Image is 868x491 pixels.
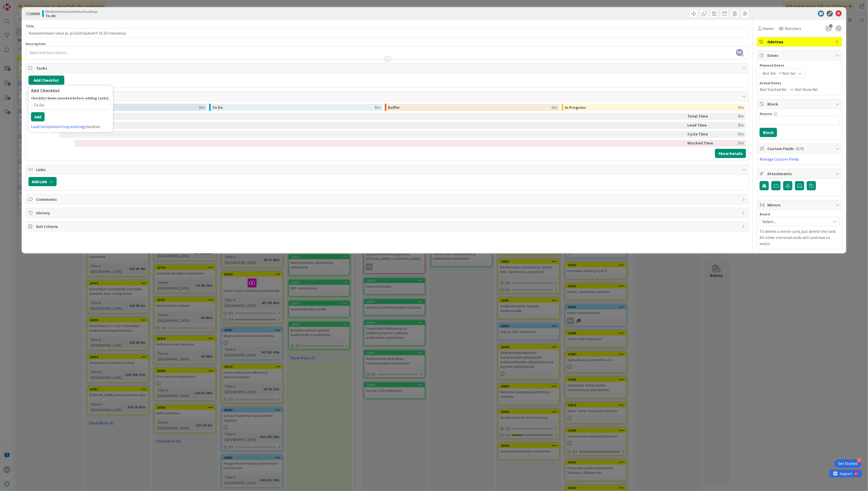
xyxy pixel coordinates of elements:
[28,177,57,186] button: Add Link
[31,88,110,93] div: Add Checklist
[838,461,857,466] div: Get Started
[760,86,787,92] span: Not Started Yet
[375,104,380,111] div: 8m
[565,104,738,111] div: In Progress
[687,131,716,138] div: Cycle Time
[785,25,801,32] span: Watchers
[767,202,833,208] span: Mirrors
[782,70,796,76] span: Not Set
[26,41,46,46] span: Description
[31,123,110,130] div: or checklist
[32,104,199,111] div: Backlog
[857,458,862,463] div: 3
[795,146,804,151] span: ( 0/0 )
[829,24,833,28] span: 1
[718,131,744,138] div: 0m
[36,65,740,71] span: Tasks
[26,2,28,6] div: 9+
[26,11,40,17] span: ID
[767,171,833,177] span: Attachments
[795,86,818,92] span: Not Done Yet
[199,104,205,111] div: 0m
[36,93,740,99] span: Metrics
[31,124,57,129] a: Load template
[11,1,23,7] span: Support
[760,228,840,247] p: To delete a mirror card, just delete the card. All other mirrored cards will continue to exists.
[36,166,740,173] span: Links
[28,76,64,85] button: Add Checklist
[388,104,552,111] div: Buffer
[31,96,109,100] label: Checklist Name (needed before adding tasks)
[36,223,740,229] span: Exit Criteria
[736,49,743,56] span: RK
[767,145,833,152] span: Custom Fields
[212,104,375,111] div: To Do
[718,113,744,120] div: 8m
[738,104,744,111] div: 0m
[687,122,716,129] div: Lead Time
[760,156,799,162] a: Manage Custom Fields
[762,218,828,225] span: Select...
[45,9,98,14] span: Markkinointisuunnitelma Roadmap
[687,140,716,147] div: Blocked Time
[36,210,740,216] span: History
[552,104,557,111] div: 0m
[718,140,744,147] div: 0m
[760,212,770,216] span: Board
[760,63,840,68] span: Planned Dates
[36,196,740,202] span: Comments
[29,11,40,16] b: 23890
[834,459,862,468] div: Open Get Started checklist, remaining modules: 3
[31,112,45,121] button: Add
[767,101,833,107] span: Block
[760,111,772,116] label: Reason
[715,149,746,158] button: Show Details
[767,39,833,45] span: Odottaa
[760,80,840,86] span: Actual Dates
[767,52,833,58] span: Dates
[762,25,774,32] span: Owner
[762,70,776,76] span: Not Set
[61,124,85,129] a: Copy existing
[26,28,749,38] input: type card name here...
[718,122,744,129] div: 8m
[687,113,716,120] div: Total Time
[26,24,34,28] label: Title
[760,128,777,137] button: Block
[45,14,98,18] b: To do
